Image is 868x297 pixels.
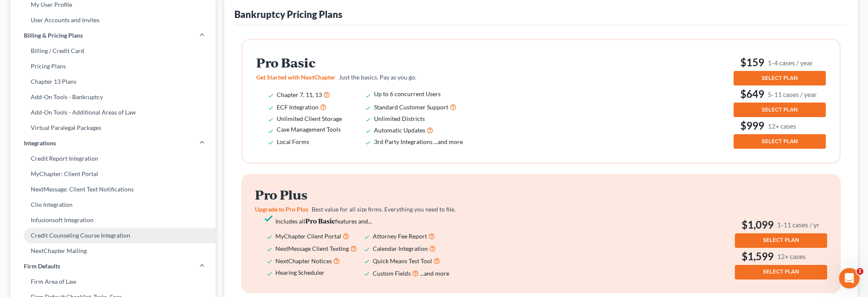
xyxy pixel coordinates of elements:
span: Firm Defaults [24,262,60,271]
span: Get Started with NextChapter [256,74,336,81]
h2: Pro Basic [256,56,475,70]
span: ...and more [434,138,463,145]
span: ...and more [420,270,449,277]
span: Unlimited Client Storage [277,115,342,122]
h3: $1,599 [735,250,827,263]
a: Firm Defaults [10,259,216,274]
strong: Pro Basic [305,216,335,225]
a: User Accounts and Invites [10,12,216,28]
div: Bankruptcy Pricing Plans [234,8,342,21]
a: Credit Counseling Course Integration [10,228,216,243]
span: Just the basics. Pay as you go. [339,74,416,81]
a: Chapter 13 Plans [10,74,216,89]
h3: $159 [734,56,826,69]
button: SELECT PLAN [734,103,826,117]
span: Case Management Tools [277,126,341,133]
h3: $649 [734,87,826,101]
span: Integrations [24,139,56,147]
a: Firm Area of Law [10,274,216,289]
a: Billing / Credit Card [10,43,216,59]
span: Hearing Scheduler [275,269,324,276]
span: MyChapter Client Portal [275,232,341,240]
a: NextChapter Mailing [10,243,216,259]
span: Custom Fields [373,270,411,277]
span: Chapter 7, 11, 13 [277,91,322,98]
small: 1-4 cases / year [768,58,813,67]
iframe: Intercom live chat [839,268,859,288]
span: SELECT PLAN [762,138,798,145]
h3: $1,099 [735,218,827,232]
span: SELECT PLAN [762,75,798,82]
span: 2 [856,268,863,275]
h3: $999 [734,119,826,132]
span: 3rd Party Integrations [374,138,433,145]
a: Infusionsoft Integration [10,212,216,228]
span: NextChapter Notices [275,257,332,265]
span: SELECT PLAN [763,237,799,244]
a: Credit Report Integration [10,151,216,166]
button: SELECT PLAN [735,233,827,248]
span: Up to 6 concurrent Users [374,90,441,97]
span: ECF Integration [277,103,319,111]
small: 12+ cases [777,252,806,261]
a: Pricing Plans [10,59,216,74]
span: Upgrade to Pro Plus [255,206,308,213]
a: Add-On Tools - Bankruptcy [10,89,216,105]
a: Virtual Paralegal Packages [10,120,216,135]
button: SELECT PLAN [734,134,826,149]
a: Add-On Tools - Additional Areas of Law [10,105,216,120]
a: Clio Integration [10,197,216,212]
button: SELECT PLAN [735,265,827,279]
a: NextMessage: Client Text Notifications [10,182,216,197]
a: MyChapter: Client Portal [10,166,216,182]
span: Calendar Integration [373,245,428,252]
span: SELECT PLAN [762,106,798,113]
span: Attorney Fee Report [373,232,427,240]
a: Billing & Pricing Plans [10,28,216,43]
button: SELECT PLAN [734,71,826,85]
span: Best value for all size firms. Everything you need to file. [312,206,456,213]
span: Unlimited Districts [374,115,425,122]
span: Billing & Pricing Plans [24,31,83,40]
span: Includes all features and... [275,218,372,225]
a: Integrations [10,135,216,151]
span: Standard Customer Support [374,103,448,111]
span: Quick Means Test Tool [373,257,432,265]
small: 12+ cases [768,121,796,130]
span: SELECT PLAN [763,268,799,275]
small: 1-11 cases / yr [777,220,819,229]
span: NextMessage Client Texting [275,245,349,252]
h2: Pro Plus [255,188,473,202]
span: Automatic Updates [374,126,425,134]
small: 5-11 cases / year [768,90,817,99]
span: Local Forms [277,138,309,145]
